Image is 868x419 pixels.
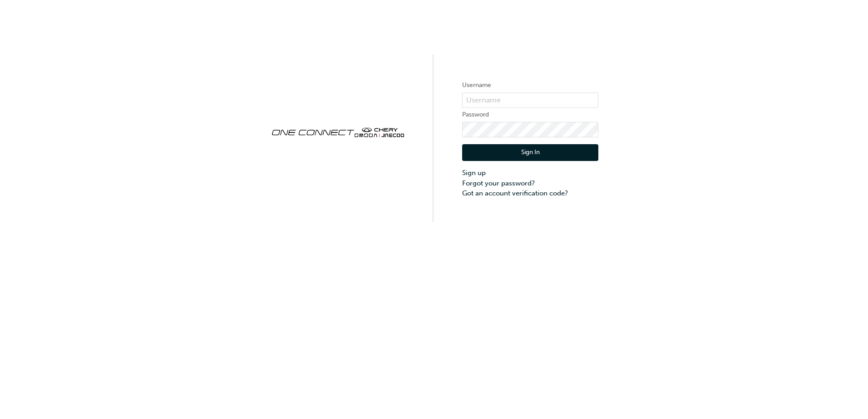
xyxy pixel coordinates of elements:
[462,178,598,189] a: Forgot your password?
[270,120,406,143] img: oneconnect
[462,168,598,178] a: Sign up
[462,144,598,161] button: Sign In
[462,109,598,120] label: Password
[462,80,598,91] label: Username
[462,93,598,108] input: Username
[462,188,598,199] a: Got an account verification code?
